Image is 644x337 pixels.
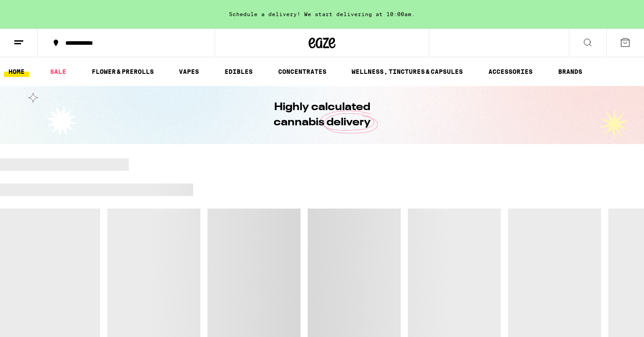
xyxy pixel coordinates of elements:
[220,66,257,77] a: EDIBLES
[248,100,396,130] h1: Highly calculated cannabis delivery
[347,66,467,77] a: WELLNESS, TINCTURES & CAPSULES
[484,66,537,77] a: ACCESSORIES
[554,66,587,77] button: BRANDS
[4,66,29,77] a: HOME
[174,66,203,77] a: VAPES
[46,66,71,77] a: SALE
[274,66,331,77] a: CONCENTRATES
[87,66,158,77] a: FLOWER & PREROLLS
